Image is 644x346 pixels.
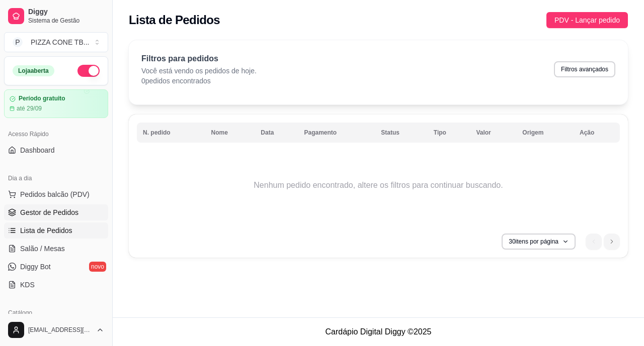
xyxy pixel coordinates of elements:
a: Salão / Mesas [4,241,108,257]
a: Dashboard [4,142,108,158]
p: Você está vendo os pedidos de hoje. [141,66,257,76]
div: Acesso Rápido [4,126,108,142]
span: Lista de Pedidos [20,225,72,236]
button: Filtros avançados [554,61,615,77]
span: Sistema de Gestão [28,17,104,25]
th: Tipo [428,123,470,143]
span: KDS [20,280,35,290]
th: Data [255,123,298,143]
a: Lista de Pedidos [4,222,108,239]
p: Filtros para pedidos [141,53,257,65]
div: Dia a dia [4,170,108,186]
h2: Lista de Pedidos [129,12,220,28]
span: Diggy [28,8,104,17]
th: Origem [516,123,574,143]
article: até 29/09 [17,104,42,112]
p: 0 pedidos encontrados [141,76,257,86]
span: PDV - Lançar pedido [554,15,620,26]
footer: Cardápio Digital Diggy © 2025 [113,317,644,346]
div: Loja aberta [13,65,54,76]
span: Dashboard [20,145,55,155]
button: PDV - Lançar pedido [546,12,628,28]
button: [EMAIL_ADDRESS][DOMAIN_NAME] [4,318,108,342]
nav: pagination navigation [581,228,625,255]
button: Pedidos balcão (PDV) [4,186,108,202]
th: N. pedido [137,123,205,143]
a: Período gratuitoaté 29/09 [4,89,108,118]
div: Catálogo [4,305,108,321]
article: Período gratuito [19,95,65,102]
li: next page button [604,234,620,250]
button: 30itens por página [502,234,576,250]
span: Salão / Mesas [20,244,65,254]
span: Gestor de Pedidos [20,207,78,217]
span: [EMAIL_ADDRESS][DOMAIN_NAME] [28,326,92,334]
button: Alterar Status [77,65,100,77]
td: Nenhum pedido encontrado, altere os filtros para continuar buscando. [137,145,620,225]
th: Ação [574,123,620,143]
button: Select a team [4,32,108,52]
th: Nome [205,123,255,143]
th: Valor [470,123,516,143]
a: DiggySistema de Gestão [4,4,108,28]
a: Diggy Botnovo [4,259,108,275]
a: Gestor de Pedidos [4,204,108,220]
th: Pagamento [298,123,375,143]
a: KDS [4,277,108,293]
th: Status [375,123,428,143]
span: P [13,37,23,47]
span: Diggy Bot [20,262,51,272]
div: PIZZA CONE TB ... [31,37,89,47]
span: Pedidos balcão (PDV) [20,189,90,199]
